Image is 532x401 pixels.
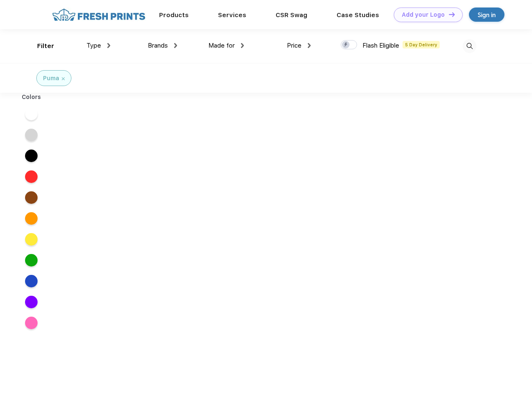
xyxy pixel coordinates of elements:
[37,41,54,51] div: Filter
[478,10,496,20] div: Sign in
[15,93,48,102] div: Colors
[148,42,168,49] span: Brands
[50,8,148,22] img: fo%20logo%202.webp
[159,11,189,19] a: Products
[62,77,65,80] img: filter_cancel.svg
[403,41,440,48] span: 5 Day Delivery
[469,8,504,22] a: Sign in
[43,74,59,83] div: Puma
[86,42,101,49] span: Type
[402,11,445,18] div: Add your Logo
[449,12,455,17] img: DT
[276,11,307,19] a: CSR Swag
[174,43,177,48] img: dropdown.png
[362,42,399,49] span: Flash Eligible
[287,42,301,49] span: Price
[308,43,311,48] img: dropdown.png
[463,39,476,53] img: desktop_search.svg
[241,43,244,48] img: dropdown.png
[208,42,235,49] span: Made for
[218,11,246,19] a: Services
[107,43,110,48] img: dropdown.png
